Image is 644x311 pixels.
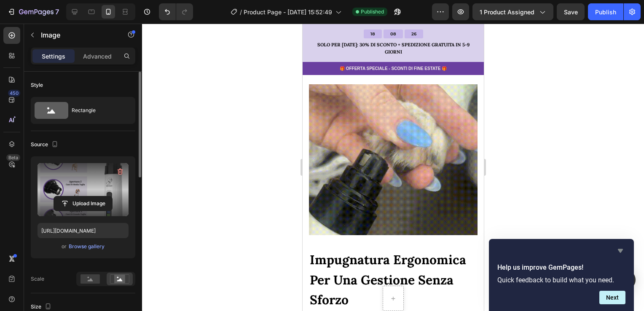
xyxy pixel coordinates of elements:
div: Style [31,81,43,89]
div: Scale [31,275,44,283]
div: 450 [8,90,20,97]
div: Browse gallery [69,243,105,250]
span: or [62,241,67,252]
button: 7 [3,3,63,20]
iframe: Design area [303,24,484,311]
span: Save [564,8,578,16]
div: Beta [6,154,20,161]
p: Quick feedback to build what you need. [497,276,625,284]
span: Product Page - [DATE] 15:52:49 [244,8,332,16]
button: Save [557,3,585,20]
p: 7 [55,7,59,17]
div: Publish [595,8,616,16]
button: 1 product assigned [472,3,553,20]
div: Rectangle [72,101,123,120]
button: Hide survey [615,246,625,256]
span: 1 product assigned [480,8,534,16]
h2: Help us improve GemPages! [497,263,625,273]
span: / [240,8,242,16]
button: Browse gallery [68,242,105,251]
button: Publish [588,3,623,20]
button: Next question [599,291,625,304]
div: Source [31,139,60,150]
span: Published [361,8,384,16]
p: Image [41,30,113,40]
div: Help us improve GemPages! [497,246,625,304]
p: Advanced [83,52,112,61]
p: Settings [42,52,65,61]
input: https://example.com/image.jpg [38,223,129,238]
div: Undo/Redo [159,3,193,20]
button: Upload Image [54,196,113,211]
